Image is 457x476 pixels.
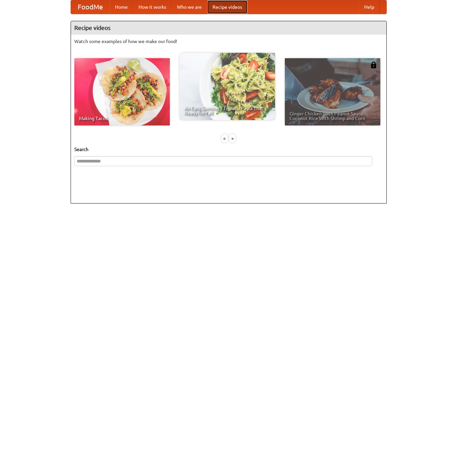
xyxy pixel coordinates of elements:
div: « [222,134,228,143]
a: How it works [133,0,172,14]
span: An Easy, Summery Tomato Pasta That's Ready for Fall [184,106,270,115]
a: FoodMe [71,0,110,14]
h5: Search [74,146,383,153]
a: Recipe videos [207,0,247,14]
p: Watch some examples of how we make our food! [74,38,383,45]
div: » [229,134,235,143]
a: Who we are [172,0,207,14]
h4: Recipe videos [71,21,386,35]
img: 483408.png [370,62,377,68]
a: Help [359,0,380,14]
a: Making Tacos [74,58,170,125]
a: Home [110,0,133,14]
span: Making Tacos [79,116,165,121]
a: An Easy, Summery Tomato Pasta That's Ready for Fall [180,53,275,120]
